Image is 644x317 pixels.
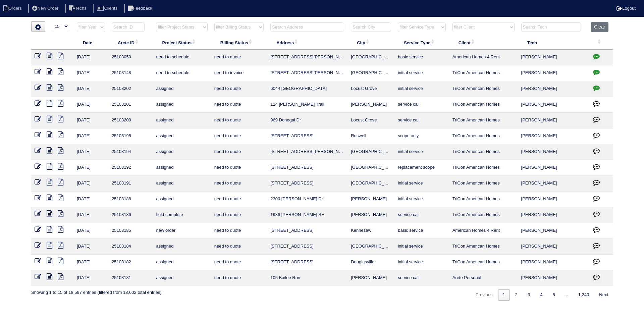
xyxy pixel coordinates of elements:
[153,50,211,65] td: need to schedule
[93,6,123,11] a: Clients
[108,176,153,192] td: 25103191
[211,97,267,113] td: need to quote
[108,65,153,81] td: 25103148
[93,4,123,13] li: Clients
[211,192,267,207] td: need to quote
[394,223,449,239] td: basic service
[108,144,153,160] td: 25103194
[394,144,449,160] td: initial service
[73,50,108,65] td: [DATE]
[449,144,518,160] td: TriCon American Homes
[394,36,449,50] th: Service Type: activate to sort column ascending
[73,176,108,192] td: [DATE]
[523,289,535,301] a: 3
[449,176,518,192] td: TriCon American Homes
[518,81,588,97] td: [PERSON_NAME]
[347,36,394,50] th: City: activate to sort column ascending
[108,239,153,255] td: 25103184
[211,239,267,255] td: need to quote
[267,128,347,144] td: [STREET_ADDRESS]
[548,289,559,301] a: 5
[347,255,394,270] td: Douglasville
[521,22,581,32] input: Search Tech
[511,289,522,301] a: 2
[108,50,153,65] td: 25103050
[267,81,347,97] td: 6044 [GEOGRAPHIC_DATA]
[518,255,588,270] td: [PERSON_NAME]
[108,113,153,128] td: 25103200
[211,176,267,192] td: need to quote
[108,160,153,176] td: 25103192
[267,160,347,176] td: [STREET_ADDRESS]
[394,207,449,223] td: service call
[347,223,394,239] td: Kennesaw
[347,207,394,223] td: [PERSON_NAME]
[211,223,267,239] td: need to quote
[449,128,518,144] td: TriCon American Homes
[108,223,153,239] td: 25103185
[449,36,518,50] th: Client: activate to sort column ascending
[267,207,347,223] td: 1936 [PERSON_NAME] SE
[267,144,347,160] td: [STREET_ADDRESS][PERSON_NAME]
[153,223,211,239] td: new order
[108,36,153,50] th: Arete ID: activate to sort column ascending
[594,289,613,301] a: Next
[267,36,347,50] th: Address: activate to sort column ascending
[153,207,211,223] td: field complete
[153,113,211,128] td: assigned
[267,192,347,207] td: 2300 [PERSON_NAME] Dr
[28,6,64,11] a: New Order
[211,65,267,81] td: need to invoice
[449,160,518,176] td: TriCon American Homes
[518,113,588,128] td: [PERSON_NAME]
[211,128,267,144] td: need to quote
[347,270,394,286] td: [PERSON_NAME]
[347,50,394,65] td: [GEOGRAPHIC_DATA]
[616,6,636,11] a: Logout
[347,176,394,192] td: [GEOGRAPHIC_DATA]
[153,36,211,50] th: Project Status: activate to sort column ascending
[518,36,588,50] th: Tech
[31,286,162,296] div: Showing 1 to 15 of 18,597 entries (filtered from 18,602 total entries)
[394,239,449,255] td: initial service
[73,223,108,239] td: [DATE]
[518,270,588,286] td: [PERSON_NAME]
[108,128,153,144] td: 25103195
[449,113,518,128] td: TriCon American Homes
[518,176,588,192] td: [PERSON_NAME]
[267,113,347,128] td: 969 Donegal Dr
[270,22,344,32] input: Search Address
[347,192,394,207] td: [PERSON_NAME]
[394,128,449,144] td: scope only
[394,160,449,176] td: replacement scope
[347,239,394,255] td: [GEOGRAPHIC_DATA]
[73,113,108,128] td: [DATE]
[394,192,449,207] td: initial service
[394,81,449,97] td: initial service
[518,144,588,160] td: [PERSON_NAME]
[73,255,108,270] td: [DATE]
[211,270,267,286] td: need to quote
[65,6,92,11] a: Techs
[518,239,588,255] td: [PERSON_NAME]
[153,65,211,81] td: need to schedule
[449,207,518,223] td: TriCon American Homes
[347,160,394,176] td: [GEOGRAPHIC_DATA]
[267,223,347,239] td: [STREET_ADDRESS]
[108,255,153,270] td: 25103182
[394,113,449,128] td: service call
[347,97,394,113] td: [PERSON_NAME]
[211,50,267,65] td: need to quote
[108,81,153,97] td: 25103202
[394,255,449,270] td: initial service
[73,128,108,144] td: [DATE]
[211,255,267,270] td: need to quote
[124,4,158,13] li: Feedback
[73,160,108,176] td: [DATE]
[267,270,347,286] td: 105 Bailee Run
[153,160,211,176] td: assigned
[73,81,108,97] td: [DATE]
[73,270,108,286] td: [DATE]
[267,97,347,113] td: 124 [PERSON_NAME] Trail
[394,176,449,192] td: initial service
